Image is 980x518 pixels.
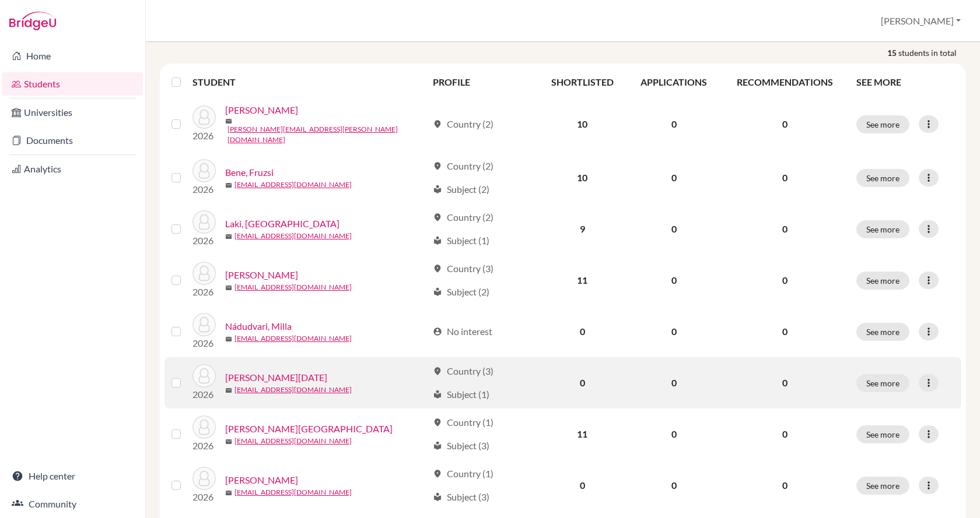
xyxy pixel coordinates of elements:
td: 11 [538,408,627,460]
button: See more [856,477,909,495]
span: students in total [898,47,966,59]
a: [PERSON_NAME] [225,103,298,117]
a: Universities [2,101,143,124]
a: [EMAIL_ADDRESS][DOMAIN_NAME] [235,179,352,190]
div: Country (2) [433,159,494,173]
span: local_library [433,236,442,245]
button: [PERSON_NAME] [876,10,966,32]
a: Help center [2,464,143,488]
td: 0 [627,203,721,255]
img: Nádudvari, Milla [192,313,216,336]
a: Community [2,492,143,516]
td: 10 [538,96,627,152]
td: 10 [538,152,627,203]
a: [EMAIL_ADDRESS][DOMAIN_NAME] [235,487,352,498]
img: Laki, Lilla [192,210,216,234]
div: Country (1) [433,467,494,481]
p: 0 [728,273,842,287]
p: 2026 [192,387,216,401]
div: Country (3) [433,364,494,378]
a: [EMAIL_ADDRESS][DOMAIN_NAME] [235,333,352,344]
p: 2026 [192,234,216,248]
p: 2026 [192,285,216,299]
th: SHORTLISTED [538,68,627,96]
a: [EMAIL_ADDRESS][DOMAIN_NAME] [235,385,352,395]
td: 0 [538,357,627,408]
th: APPLICATIONS [627,68,721,96]
a: [EMAIL_ADDRESS][DOMAIN_NAME] [235,282,352,293]
span: location_on [433,213,442,222]
td: 0 [627,152,721,203]
p: 2026 [192,490,216,504]
td: 0 [627,357,721,408]
span: location_on [433,418,442,427]
button: See more [856,272,909,290]
th: RECOMMENDATIONS [721,68,849,96]
a: [EMAIL_ADDRESS][DOMAIN_NAME] [235,436,352,446]
img: Quintavalle, Fabio [192,467,216,490]
th: SEE MORE [849,68,961,96]
a: Bene, Fruzsi [225,165,274,179]
div: Country (3) [433,262,494,276]
a: [PERSON_NAME][DATE] [225,371,327,385]
div: Subject (3) [433,490,489,504]
a: [PERSON_NAME][GEOGRAPHIC_DATA] [225,422,393,436]
div: Country (2) [433,117,494,131]
td: 0 [538,460,627,511]
span: local_library [433,185,442,194]
p: 0 [728,325,842,339]
img: Ötvös, Lucia [192,364,216,387]
p: 0 [728,478,842,492]
button: See more [856,425,909,443]
span: mail [225,336,232,343]
span: mail [225,233,232,240]
a: Documents [2,129,143,152]
a: Nádudvari, Milla [225,319,292,333]
a: Students [2,72,143,96]
a: [PERSON_NAME] [225,268,298,282]
div: Subject (1) [433,234,489,248]
button: See more [856,115,909,133]
span: location_on [433,469,442,478]
a: [PERSON_NAME] [225,473,298,487]
span: location_on [433,367,442,376]
th: PROFILE [426,68,538,96]
span: local_library [433,492,442,502]
p: 0 [728,222,842,236]
p: 2026 [192,439,216,453]
td: 0 [538,306,627,357]
a: [PERSON_NAME][EMAIL_ADDRESS][PERSON_NAME][DOMAIN_NAME] [228,124,428,145]
span: mail [225,438,232,445]
span: mail [225,284,232,291]
img: Péterffy, Dóra [192,415,216,439]
span: location_on [433,119,442,129]
div: Country (1) [433,415,494,429]
p: 0 [728,171,842,185]
button: See more [856,220,909,238]
p: 2026 [192,336,216,350]
img: Bene, Fruzsi [192,159,216,182]
a: Analytics [2,157,143,181]
button: See more [856,169,909,187]
span: local_library [433,390,442,399]
strong: 15 [887,47,898,59]
div: Subject (2) [433,285,489,299]
a: [EMAIL_ADDRESS][DOMAIN_NAME] [235,231,352,241]
span: local_library [433,287,442,297]
p: 0 [728,427,842,441]
img: Bálint, Aliz [192,105,216,129]
th: STUDENT [192,68,426,96]
td: 11 [538,255,627,306]
span: mail [225,489,232,496]
span: mail [225,182,232,189]
span: location_on [433,264,442,273]
img: Bridge-U [9,12,56,30]
td: 0 [627,96,721,152]
td: 9 [538,203,627,255]
span: account_circle [433,327,442,336]
td: 0 [627,408,721,460]
td: 0 [627,306,721,357]
button: See more [856,374,909,392]
p: 0 [728,376,842,390]
span: mail [225,118,232,125]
